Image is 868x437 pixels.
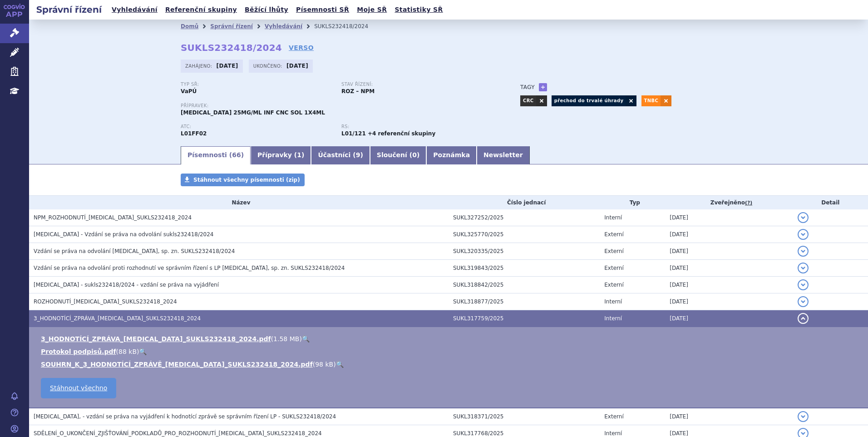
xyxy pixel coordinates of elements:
[34,231,213,238] span: KEYTRUDA - Vzdání se práva na odvolání sukls232418/2024
[665,408,793,425] td: [DATE]
[665,310,793,327] td: [DATE]
[41,335,271,343] a: 3_HODNOTÍCÍ_ZPRÁVA_[MEDICAL_DATA]_SUKLS232418_2024.pdf
[41,334,859,343] li: ( )
[552,95,626,106] a: přechod do trvalé úhrady
[604,413,623,420] span: Externí
[265,23,302,30] a: Vyhledávání
[604,315,622,322] span: Interní
[34,413,336,420] span: Keytruda, - vzdání se práva na vyjádření k hodnotící zprávě se správním řízení LP - SUKLS232418/2024
[41,347,859,356] li: ( )
[181,146,251,164] a: Písemnosti (66)
[341,124,493,129] p: RS:
[193,177,300,183] span: Stáhnout všechny písemnosti (zip)
[311,146,370,164] a: Účastníci (9)
[370,146,426,164] a: Sloučení (0)
[181,42,282,53] strong: SUKLS232418/2024
[210,23,253,30] a: Správní řízení
[604,298,622,305] span: Interní
[139,348,147,355] a: 🔍
[181,174,305,186] a: Stáhnout všechny písemnosti (zip)
[368,130,435,137] strong: +4 referenční skupiny
[34,315,201,322] span: 3_HODNOTÍCÍ_ZPRÁVA_KEYTRUDA_SUKLS232418_2024
[520,82,535,93] h3: Tagy
[242,4,291,16] a: Běžící lhůty
[34,282,219,288] span: KEYTRUDA - sukls232418/2024 - vzdání se práva na vyjádření
[604,430,622,437] span: Interní
[41,360,859,369] li: ( )
[34,265,345,271] span: Vzdání se práva na odvolání proti rozhodnutí ve správním řízení s LP Keytruda, sp. zn. SUKLS23241...
[604,231,623,238] span: Externí
[798,296,809,307] button: detail
[600,196,665,209] th: Typ
[665,209,793,226] td: [DATE]
[181,103,502,109] p: Přípravek:
[449,209,600,226] td: SUKL327252/2025
[449,310,600,327] td: SUKL317759/2025
[392,4,445,16] a: Statistiky SŘ
[356,151,360,159] span: 9
[641,95,661,106] a: TNBC
[604,282,623,288] span: Externí
[297,151,301,159] span: 1
[745,200,752,206] abbr: (?)
[793,196,868,209] th: Detail
[665,277,793,293] td: [DATE]
[798,279,809,290] button: detail
[665,293,793,310] td: [DATE]
[34,248,235,254] span: Vzdání se práva na odvolání KEYTRUDA, sp. zn. SUKLS232418/2024
[181,109,325,116] span: [MEDICAL_DATA] 25MG/ML INF CNC SOL 1X4ML
[181,82,332,87] p: Typ SŘ:
[665,226,793,243] td: [DATE]
[341,88,375,94] strong: ROZ – NPM
[109,4,160,16] a: Vyhledávání
[41,361,313,368] a: SOUHRN_K_3_HODNOTÍCÍ_ZPRÁVĚ_[MEDICAL_DATA]_SUKLS232418_2024.pdf
[604,248,623,254] span: Externí
[41,348,116,355] a: Protokol podpisů.pdf
[336,361,344,368] a: 🔍
[181,130,207,137] strong: PEMBROLIZUMAB
[34,214,192,221] span: NPM_ROZHODNUTÍ_KEYTRUDA_SUKLS232418_2024
[665,243,793,260] td: [DATE]
[315,361,333,368] span: 98 kB
[449,277,600,293] td: SUKL318842/2025
[232,151,241,159] span: 66
[314,20,380,33] li: SUKLS232418/2024
[539,83,547,91] a: +
[341,130,366,137] strong: pembrolizumab
[520,95,536,106] a: CRC
[665,196,793,209] th: Zveřejněno
[29,196,449,209] th: Název
[181,23,198,30] a: Domů
[798,212,809,223] button: detail
[181,124,332,129] p: ATC:
[286,63,308,69] strong: [DATE]
[354,4,390,16] a: Moje SŘ
[41,378,116,398] a: Stáhnout všechno
[477,146,530,164] a: Newsletter
[251,146,311,164] a: Přípravky (1)
[34,298,177,305] span: ROZHODNUTÍ_KEYTRUDA_SUKLS232418_2024
[798,263,809,273] button: detail
[289,43,314,52] a: VERSO
[29,3,109,16] h2: Správní řízení
[449,243,600,260] td: SUKL320335/2025
[185,62,214,70] span: Zahájeno:
[798,411,809,422] button: detail
[665,260,793,277] td: [DATE]
[341,82,493,87] p: Stav řízení:
[449,196,600,209] th: Číslo jednací
[34,430,322,437] span: SDĚLENÍ_O_UKONČENÍ_ZJIŠŤOVÁNÍ_PODKLADŮ_PRO_ROZHODNUTÍ_KEYTRUDA_SUKLS232418_2024
[118,348,137,355] span: 88 kB
[181,88,197,94] strong: VaPÚ
[604,265,623,271] span: Externí
[412,151,417,159] span: 0
[604,214,622,221] span: Interní
[449,260,600,277] td: SUKL319843/2025
[273,335,299,343] span: 1.58 MB
[302,335,310,343] a: 🔍
[449,226,600,243] td: SUKL325770/2025
[798,229,809,240] button: detail
[293,4,352,16] a: Písemnosti SŘ
[798,246,809,257] button: detail
[449,293,600,310] td: SUKL318877/2025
